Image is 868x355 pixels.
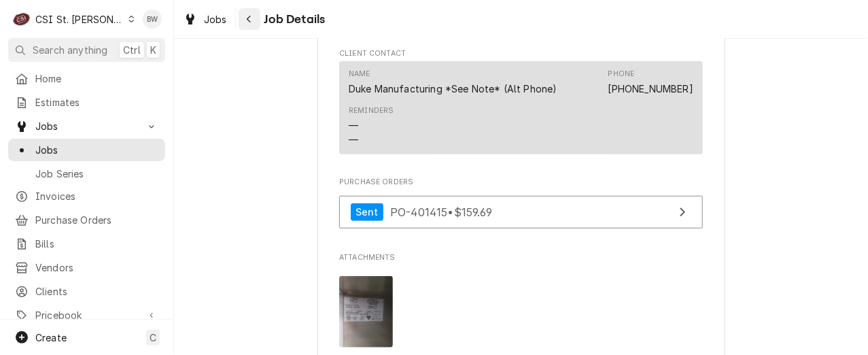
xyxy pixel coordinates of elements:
a: Vendors [8,256,165,279]
a: View Purchase Order [339,196,703,229]
div: Reminders [349,105,394,147]
span: K [150,43,156,57]
a: Invoices [8,185,165,207]
a: Jobs [8,139,165,161]
div: Client Contact List [339,61,703,160]
span: Purchase Orders [339,177,703,188]
span: Jobs [35,143,158,157]
span: Pricebook [35,308,138,322]
span: C [150,331,156,345]
span: Jobs [204,12,227,27]
span: Purchase Orders [35,213,158,227]
span: Home [35,71,158,86]
a: Go to Jobs [8,115,165,137]
div: Brad Wicks's Avatar [143,10,162,29]
a: Job Series [8,163,165,185]
span: Attachments [339,252,703,263]
button: Navigate back [239,8,260,30]
a: Purchase Orders [8,209,165,231]
div: Phone [608,69,693,96]
div: — [349,133,358,147]
div: Phone [608,69,635,80]
span: Ctrl [123,43,141,57]
span: Clients [35,284,158,299]
div: CSI St. Louis's Avatar [12,10,31,29]
span: Client Contact [339,48,703,59]
div: Sent [351,203,383,222]
span: Search anything [33,43,107,57]
span: Jobs [35,119,138,133]
span: Job Series [35,167,158,181]
a: Clients [8,280,165,303]
div: Name [349,69,370,80]
a: [PHONE_NUMBER] [608,83,693,95]
span: Create [35,332,67,343]
img: mtHUkk3Qu2pUViMgHGLf [339,276,393,348]
div: C [12,10,31,29]
div: CSI St. [PERSON_NAME] [35,12,124,27]
div: Purchase Orders [339,177,703,235]
span: Invoices [35,189,158,203]
div: Client Contact [339,48,703,160]
div: Duke Manufacturing *See Note* (Alt Phone) [349,82,557,96]
span: Bills [35,237,158,251]
a: Jobs [178,8,232,31]
div: BW [143,10,162,29]
span: Vendors [35,260,158,275]
button: Search anythingCtrlK [8,38,165,62]
a: Go to Pricebook [8,304,165,326]
span: Estimates [35,95,158,109]
span: Job Details [260,10,326,29]
div: Contact [339,61,703,154]
div: — [349,118,358,133]
a: Home [8,67,165,90]
a: Estimates [8,91,165,114]
a: Bills [8,233,165,255]
div: Name [349,69,557,96]
div: Reminders [349,105,394,116]
span: PO-401415 • $159.69 [390,205,492,218]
